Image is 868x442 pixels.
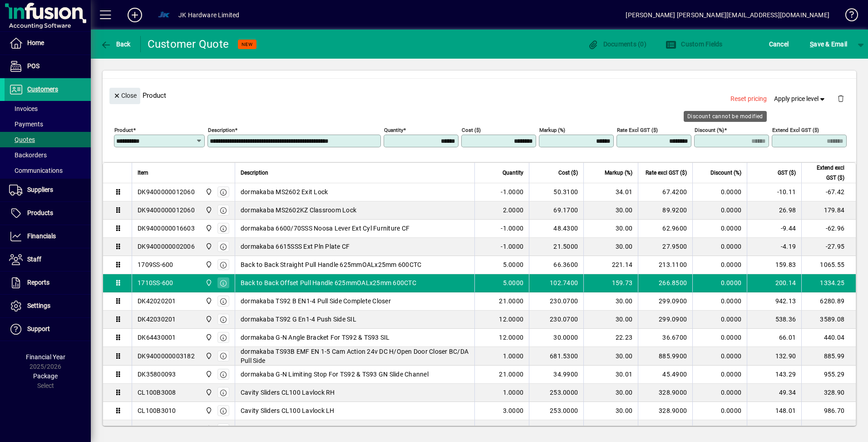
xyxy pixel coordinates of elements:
[529,183,583,201] td: 50.3100
[5,225,91,248] a: Financials
[692,347,747,366] td: 0.0000
[692,366,747,384] td: 0.0000
[503,206,524,215] span: 2.0000
[810,40,814,48] span: S
[5,202,91,225] a: Products
[208,126,235,133] mat-label: Description
[501,224,523,233] span: -1.0000
[807,163,844,183] span: Extend excl GST ($)
[138,388,176,397] div: CL100B3008
[583,220,638,238] td: 30.00
[747,420,801,438] td: 90.74
[138,260,173,269] div: 1709SS-600
[747,347,801,366] td: 132.90
[747,220,801,238] td: -9.44
[747,311,801,329] td: 538.36
[767,36,791,52] button: Cancel
[203,187,213,197] span: Auckland
[241,224,409,233] span: dormakaba 6600/70SSS Noosa Lever Ext Cyl Furniture CF
[138,278,173,287] div: 1710SS-600
[583,311,638,329] td: 30.00
[747,366,801,384] td: 143.29
[644,260,687,269] div: 213.1100
[138,370,176,379] div: DK35800093
[203,387,213,397] span: Auckland
[138,424,189,433] div: JHL3526/150-SC
[644,352,687,361] div: 885.9900
[646,168,687,178] span: Rate excl GST ($)
[692,256,747,274] td: 0.0000
[148,37,229,51] div: Customer Quote
[241,278,416,287] span: Back to Back Offset Pull Handle 625mmOALx25mm 600CTC
[692,329,747,347] td: 0.0000
[684,111,767,122] div: Discount cannot be modified
[103,79,856,112] div: Product
[692,311,747,329] td: 0.0000
[583,420,638,438] td: 29.99
[27,209,53,216] span: Products
[583,183,638,201] td: 34.01
[241,296,391,306] span: dormakaba TS92 B EN1-4 Pull Side Complete Closer
[747,292,801,311] td: 942.13
[203,296,213,306] span: Auckland
[801,201,856,220] td: 179.84
[529,238,583,256] td: 21.5000
[747,256,801,274] td: 159.83
[747,384,801,402] td: 49.34
[241,242,350,251] span: dormakaba 6615SSS Ext Pln Plate CF
[692,292,747,311] td: 0.0000
[138,242,195,251] div: DK9400000002006
[585,36,649,52] button: Documents (0)
[541,58,594,74] button: Product History
[149,7,178,23] button: Profile
[692,183,747,201] td: 0.0000
[801,420,856,438] td: 604.94
[583,347,638,366] td: 30.00
[644,187,687,196] div: 67.4200
[529,274,583,292] td: 102.7400
[769,37,789,51] span: Cancel
[138,224,195,233] div: DK9400000016603
[747,201,801,220] td: 26.98
[5,295,91,317] a: Settings
[617,126,658,133] mat-label: Rate excl GST ($)
[241,315,356,324] span: dormakaba TS92 G En1-4 Push Side SIL
[27,39,44,46] span: Home
[730,94,767,104] span: Reset pricing
[558,168,578,178] span: Cost ($)
[747,402,801,420] td: 148.01
[203,332,213,342] span: Auckland
[583,201,638,220] td: 30.00
[529,384,583,402] td: 253.0000
[27,279,49,286] span: Reports
[5,32,91,55] a: Home
[203,223,213,233] span: Auckland
[113,88,137,103] span: Close
[9,151,47,159] span: Backorders
[241,406,335,415] span: Cavity Sliders CL100 Lavlock LH
[801,402,856,420] td: 986.70
[501,242,523,251] span: -1.0000
[241,370,429,379] span: dormakaba G-N Limiting Stop For TS92 & TS93 GN Slide Channel
[529,366,583,384] td: 34.9900
[499,424,523,433] span: 14.0000
[499,370,523,379] span: 21.0000
[529,420,583,438] td: 33.2400
[626,8,829,22] div: [PERSON_NAME] [PERSON_NAME][EMAIL_ADDRESS][DOMAIN_NAME]
[138,168,148,178] span: Item
[241,388,335,397] span: Cavity Sliders CL100 Lavlock RH
[644,315,687,324] div: 299.0900
[27,186,53,193] span: Suppliers
[801,274,856,292] td: 1334.25
[583,256,638,274] td: 221.14
[203,424,213,434] span: Auckland
[644,406,687,415] div: 328.9000
[203,369,213,379] span: Auckland
[107,91,143,99] app-page-header-button: Close
[805,36,852,52] button: Save & Email
[138,406,176,415] div: CL100B3010
[203,260,213,270] span: Auckland
[499,315,523,324] span: 12.0000
[838,2,857,31] a: Knowledge Base
[529,347,583,366] td: 681.5300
